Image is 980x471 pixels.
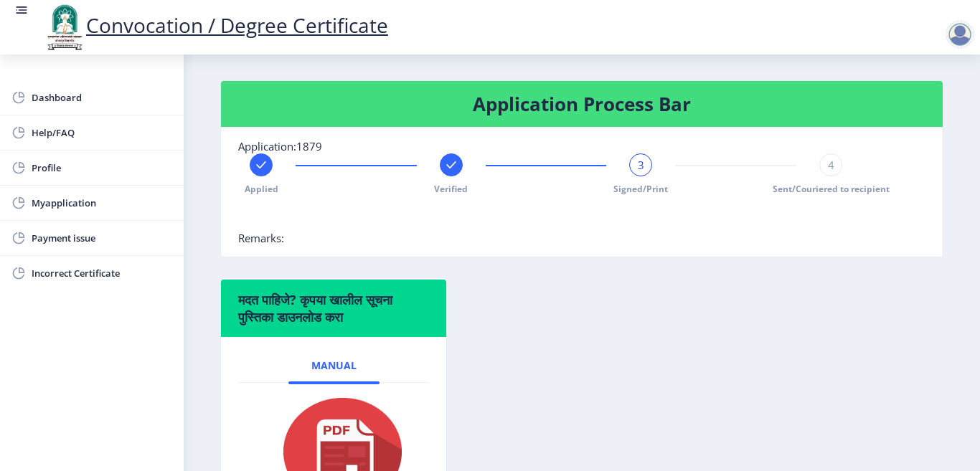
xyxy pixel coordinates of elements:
a: Convocation / Degree Certificate [43,11,388,39]
span: 3 [638,158,644,172]
img: logo [43,3,86,52]
span: Incorrect Certificate [32,265,172,282]
h4: Application Process Bar [238,92,925,115]
a: Manual [288,348,380,383]
span: Help/FAQ [32,124,172,141]
span: Applied [245,183,278,195]
span: Myapplication [32,194,172,211]
span: Application:1879 [238,139,322,153]
span: Remarks: [238,231,284,245]
span: Signed/Print [613,183,668,195]
span: Sent/Couriered to recipient [773,183,890,195]
span: Verified [434,183,468,195]
span: 4 [828,158,834,172]
span: Payment issue [32,229,172,247]
span: Profile [32,159,172,176]
span: Manual [311,360,357,371]
span: Dashboard [32,89,172,106]
h6: मदत पाहिजे? कृपया खालील सूचना पुस्तिका डाउनलोड करा [238,291,429,325]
